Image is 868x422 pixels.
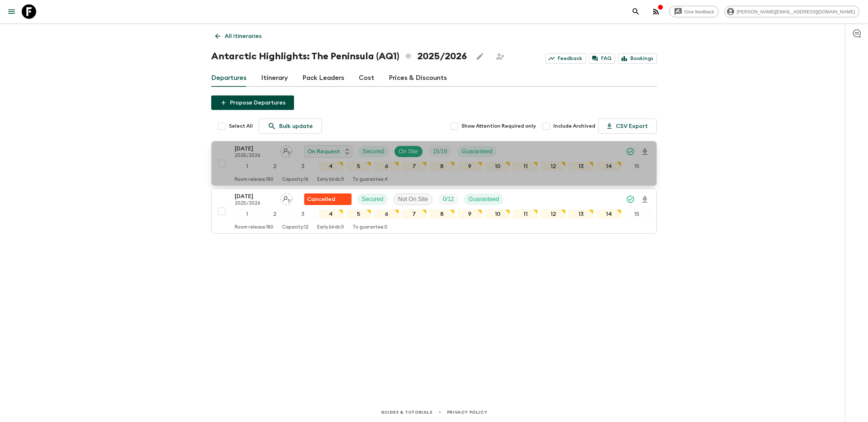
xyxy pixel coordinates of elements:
p: Secured [362,195,383,204]
button: search adventures [629,4,643,19]
div: 4 [318,162,343,171]
p: To guarantee: 4 [353,177,388,183]
div: 4 [318,209,343,219]
p: 2025/2026 [235,153,275,159]
button: menu [4,4,19,19]
span: Assign pack leader [280,148,293,153]
a: Feedback [545,54,586,64]
div: On Site [394,146,423,157]
div: Trip Fill [438,193,458,205]
p: 0 / 12 [443,195,454,204]
div: Trip Fill [429,146,452,157]
span: [PERSON_NAME][EMAIL_ADDRESS][DOMAIN_NAME] [733,9,859,14]
div: Flash Pack cancellation [304,193,352,205]
p: Guaranteed [462,147,493,156]
a: Departures [211,69,247,87]
span: Give feedback [680,9,718,14]
p: Cancelled [307,195,335,204]
div: 11 [513,209,538,219]
a: Bookings [618,54,657,64]
a: All itineraries [211,29,265,43]
a: Privacy Policy [447,408,487,416]
div: 6 [374,162,399,171]
p: Guaranteed [468,195,499,204]
span: Select All [229,123,253,130]
a: Give feedback [669,6,719,17]
div: 13 [569,162,593,171]
p: Bulk update [279,122,313,131]
div: 3 [290,209,315,219]
a: Prices & Discounts [389,69,447,87]
svg: Synced Successfully [626,195,635,204]
a: Cost [359,69,374,87]
a: Guides & Tutorials [381,408,433,416]
svg: Synced Successfully [626,147,635,156]
p: Room release: 180 [235,177,273,183]
div: Not On Site [393,193,433,205]
div: 1 [235,162,260,171]
div: 6 [374,209,399,219]
span: Share this itinerary [493,49,507,64]
div: 1 [235,209,260,219]
p: Not On Site [398,195,428,204]
button: [DATE]2025/2026Assign pack leaderFlash Pack cancellationSecuredNot On SiteTrip FillGuaranteed1234... [211,189,657,234]
p: Capacity: 12 [282,225,309,230]
div: 11 [513,162,538,171]
button: Propose Departures [211,95,294,110]
p: 2025/2026 [235,201,275,206]
div: 13 [569,209,593,219]
div: 15 [624,209,649,219]
div: [PERSON_NAME][EMAIL_ADDRESS][DOMAIN_NAME] [724,6,859,17]
div: 14 [596,209,621,219]
div: 2 [263,209,288,219]
p: On Site [399,147,418,156]
div: 2 [263,162,288,171]
div: 12 [541,162,566,171]
p: [DATE] [235,144,275,153]
div: Secured [357,193,388,205]
a: Bulk update [259,119,322,134]
span: Assign pack leader [280,195,293,201]
div: 7 [402,162,427,171]
div: 5 [346,162,371,171]
h1: Antarctic Highlights: The Peninsula (AQ1) 2025/2026 [211,49,467,64]
div: 8 [430,162,455,171]
div: 9 [458,209,482,219]
button: [DATE]2025/2026Assign pack leaderOn RequestSecuredOn SiteTrip FillGuaranteed123456789101112131415... [211,141,657,186]
div: 10 [485,209,510,219]
div: 9 [458,162,482,171]
p: Early birds: 0 [317,177,344,183]
div: 15 [624,162,649,171]
a: FAQ [589,54,615,64]
p: Secured [362,147,384,156]
div: 12 [541,209,566,219]
button: CSV Export [598,119,657,134]
p: To guarantee: 0 [353,225,387,230]
div: 14 [596,162,621,171]
a: Pack Leaders [302,69,344,87]
span: Include Archived [553,123,595,130]
p: Room release: 180 [235,225,273,230]
p: Early birds: 0 [317,225,344,230]
div: 5 [346,209,371,219]
svg: Download Onboarding [641,195,649,204]
span: Show Attention Required only [461,123,536,130]
p: On Request [307,147,340,156]
button: Edit this itinerary [473,49,487,64]
p: 15 / 16 [433,147,447,156]
div: Secured [358,146,388,157]
div: 8 [430,209,455,219]
a: Itinerary [261,69,288,87]
p: [DATE] [235,192,275,201]
div: 3 [290,162,315,171]
svg: Download Onboarding [641,148,649,156]
p: Capacity: 16 [282,177,309,183]
div: 10 [485,162,510,171]
div: 7 [402,209,427,219]
p: All itineraries [225,32,261,41]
